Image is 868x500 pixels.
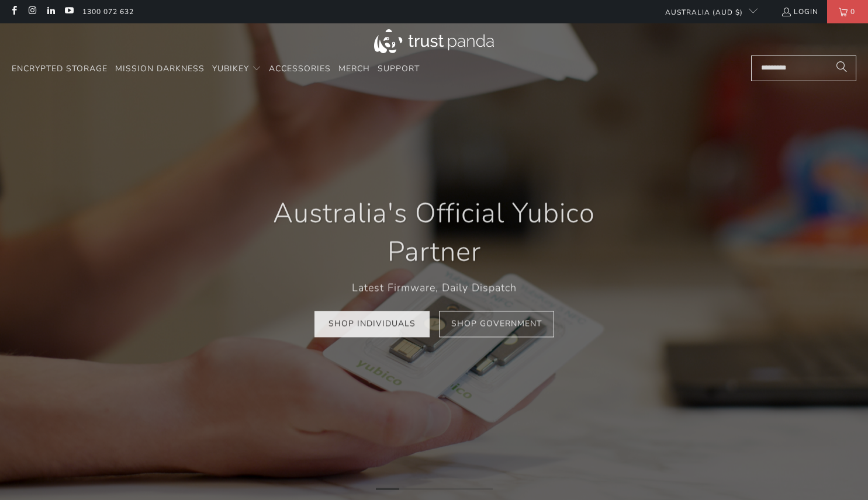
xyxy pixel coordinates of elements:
[751,55,856,81] input: Search...
[212,55,261,83] summary: YubiKey
[439,311,554,338] a: Shop Government
[378,55,420,83] a: Support
[781,5,818,18] a: Login
[46,7,56,16] a: Trust Panda Australia on LinkedIn
[378,63,420,74] span: Support
[115,55,205,83] a: Mission Darkness
[423,488,446,490] li: Page dot 3
[376,488,399,490] li: Page dot 1
[12,63,108,74] span: Encrypted Storage
[269,55,331,83] a: Accessories
[338,55,370,83] a: Merch
[241,194,627,271] h1: Australia's Official Yubico Partner
[827,55,856,81] button: Search
[27,7,37,16] a: Trust Panda Australia on Instagram
[64,7,74,16] a: Trust Panda Australia on YouTube
[399,488,423,490] li: Page dot 2
[12,55,420,83] nav: Translation missing: en.navigation.header.main_nav
[9,7,19,16] a: Trust Panda Australia on Facebook
[446,488,469,490] li: Page dot 4
[469,488,493,490] li: Page dot 5
[82,5,134,18] a: 1300 072 632
[269,63,331,74] span: Accessories
[115,63,205,74] span: Mission Darkness
[314,311,430,338] a: Shop Individuals
[374,29,494,53] img: Trust Panda Australia
[212,63,249,74] span: YubiKey
[241,280,627,297] p: Latest Firmware, Daily Dispatch
[338,63,370,74] span: Merch
[12,55,108,83] a: Encrypted Storage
